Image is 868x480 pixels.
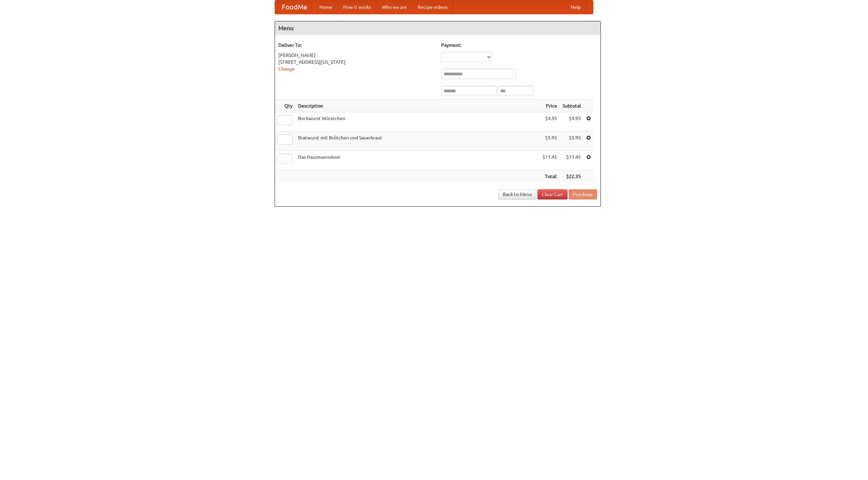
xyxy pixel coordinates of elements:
[540,132,560,151] td: $5.95
[540,112,560,132] td: $4.95
[295,151,540,170] td: Das Hausmannskost
[275,0,314,14] a: FoodMe
[560,100,584,112] th: Subtotal
[376,0,412,14] a: Who we are
[278,59,434,65] div: [STREET_ADDRESS][US_STATE]
[278,66,295,72] a: Change
[295,112,540,132] td: Bockwurst Würstchen
[560,112,584,132] td: $4.95
[540,170,560,183] th: Total:
[278,52,434,59] div: [PERSON_NAME]
[540,100,560,112] th: Price
[295,100,540,112] th: Description
[338,0,376,14] a: How it works
[278,42,434,49] h5: Deliver To:
[275,100,295,112] th: Qty
[314,0,338,14] a: Home
[295,132,540,151] td: Bratwurst mit Brötchen und Sauerkraut
[560,132,584,151] td: $5.95
[537,189,568,199] a: Clear Cart
[569,189,597,199] button: Purchase
[275,21,600,35] h4: Menu
[560,151,584,170] td: $11.45
[565,0,586,14] a: Help
[560,170,584,183] th: $22.35
[441,42,597,49] h5: Payment:
[412,0,453,14] a: Recipe videos
[540,151,560,170] td: $11.45
[498,189,536,199] a: Back to Menu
